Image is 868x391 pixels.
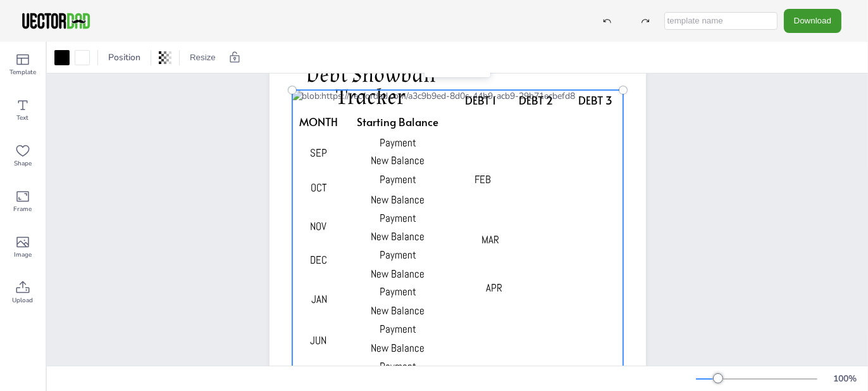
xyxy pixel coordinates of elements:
span: Payment [380,172,416,186]
span: New Balance [371,304,425,317]
span: Upload [13,295,34,305]
span: APR [486,281,502,295]
div: 100 % [830,373,860,385]
span: FEB [474,172,491,186]
span: Shape [14,158,32,169]
span: JUN [310,333,326,347]
span: New Balance [371,153,425,167]
span: Payment [380,323,416,337]
span: DEBT 1 [465,93,496,108]
span: New Balance [371,229,425,243]
span: NOV [310,219,326,233]
button: Download [784,9,841,32]
span: Frame [14,204,32,214]
span: Position [106,51,143,63]
input: template name [664,12,778,30]
span: Payment [380,136,416,150]
span: Debt Snowball Tracker [306,61,436,112]
span: New Balance [371,193,425,207]
img: VectorDad-1.png [20,11,92,30]
span: New Balance [371,267,425,281]
button: Resize [185,48,221,68]
span: OCT [311,181,326,195]
span: DEC [310,253,327,267]
span: DEBT 3 [578,93,612,108]
span: New Balance [371,341,425,355]
span: Payment [380,248,416,262]
span: Payment [380,360,416,374]
span: MAR [481,233,499,247]
span: Text [17,113,29,123]
span: Template [9,67,36,77]
span: Payment [380,211,416,225]
span: DEBT 2 [519,93,553,108]
span: Payment [380,285,416,298]
span: Image [14,250,32,260]
span: Starting Balance [357,114,438,129]
span: JAN [311,292,327,306]
span: SEP [310,146,327,160]
span: MONTH [299,114,338,129]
